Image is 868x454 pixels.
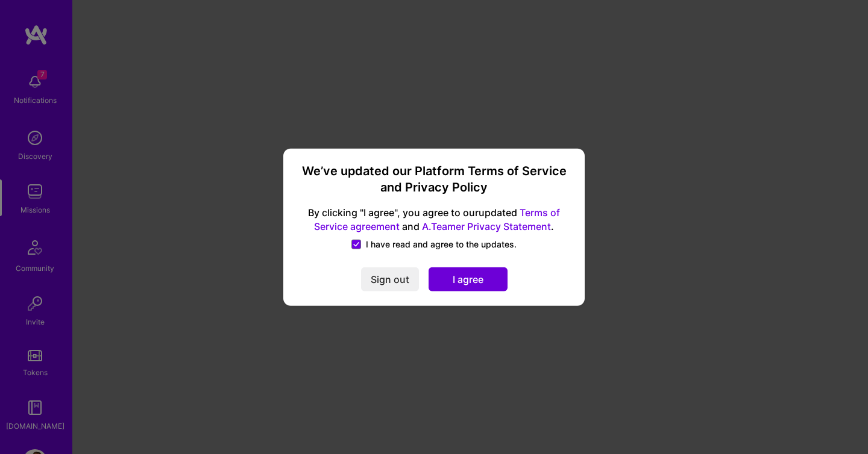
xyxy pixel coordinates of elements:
[314,207,560,232] a: Terms of Service agreement
[298,206,570,234] span: By clicking "I agree", you agree to our updated and .
[366,238,517,250] span: I have read and agree to the updates.
[298,163,570,196] h3: We’ve updated our Platform Terms of Service and Privacy Policy
[422,220,551,232] a: A.Teamer Privacy Statement
[361,267,419,291] button: Sign out
[429,267,508,291] button: I agree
